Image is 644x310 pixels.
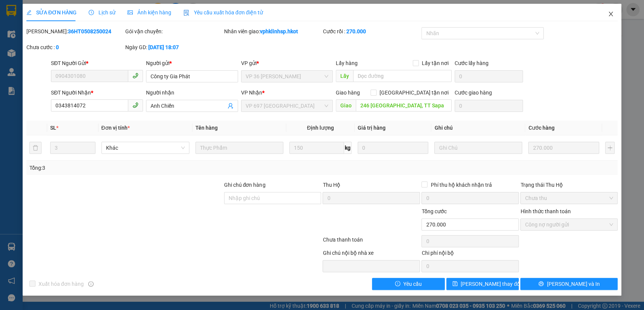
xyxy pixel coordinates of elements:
[525,219,613,230] span: Công nợ người gửi
[455,70,523,82] input: Cước lấy hàng
[336,99,356,112] span: Giao
[29,164,249,172] div: Tổng: 3
[241,59,333,67] div: VP gửi
[125,43,223,51] div: Ngày GD:
[455,60,489,66] label: Cước lấy hàng
[358,142,429,154] input: 0
[538,281,544,287] span: printer
[26,27,124,36] div: [PERSON_NAME]:
[372,278,444,290] button: exclamation-circleYêu cầu
[29,142,41,154] button: delete
[323,182,340,188] span: Thu Hộ
[26,9,77,15] span: SỬA ĐƠN HÀNG
[455,90,492,96] label: Cước giao hàng
[68,28,111,34] b: 36HT0508250024
[56,44,59,50] b: 0
[224,192,321,204] input: Ghi chú đơn hàng
[421,208,446,214] span: Tổng cước
[323,27,420,36] div: Cước rồi :
[452,281,458,287] span: save
[224,27,321,36] div: Nhân viên giao:
[146,59,238,67] div: Người gửi
[547,280,599,288] span: [PERSON_NAME] và In
[146,88,238,97] div: Người nhận
[403,280,422,288] span: Yêu cầu
[421,249,519,260] div: Chi phí nội bộ
[128,10,133,15] span: picture
[307,125,334,131] span: Định lượng
[101,125,130,131] span: Đơn vị tính
[132,102,138,108] span: phone
[608,11,614,17] span: close
[336,70,353,82] span: Lấy
[26,43,124,51] div: Chưa cước :
[377,88,452,97] span: [GEOGRAPHIC_DATA] tận nơi
[353,70,452,82] input: Dọc đường
[183,9,263,15] span: Yêu cầu xuất hóa đơn điện tử
[125,27,223,36] div: Gói vận chuyển:
[434,142,522,154] input: Ghi Chú
[128,9,171,15] span: Ảnh kiện hàng
[461,280,521,288] span: [PERSON_NAME] thay đổi
[323,249,420,260] div: Ghi chú nội bộ nhà xe
[132,73,138,79] span: phone
[35,280,87,288] span: Xuất hóa đơn hàng
[246,71,329,82] span: VP 36 Hồng Tiến
[427,181,495,189] span: Phí thu hộ khách nhận trả
[183,10,189,16] img: icon
[246,100,329,112] span: VP 697 Điện Biên Phủ
[419,59,452,67] span: Lấy tận nơi
[106,142,185,153] span: Khác
[51,88,143,97] div: SĐT Người Nhận
[224,182,266,188] label: Ghi chú đơn hàng
[520,278,618,290] button: printer[PERSON_NAME] và In
[520,181,618,189] div: Trạng thái Thu Hộ
[89,9,115,15] span: Lịch sử
[227,103,234,109] span: user-add
[528,142,599,154] input: 0
[446,278,519,290] button: save[PERSON_NAME] thay đổi
[148,44,179,50] b: [DATE] 18:07
[395,281,400,287] span: exclamation-circle
[605,142,615,154] button: plus
[50,125,56,131] span: SL
[344,142,352,154] span: kg
[358,125,386,131] span: Giá trị hàng
[336,60,358,66] span: Lấy hàng
[336,90,360,96] span: Giao hàng
[431,121,525,135] th: Ghi chú
[88,281,94,287] span: info-circle
[26,10,32,15] span: edit
[600,4,621,25] button: Close
[195,142,283,154] input: VD: Bàn, Ghế
[241,90,262,96] span: VP Nhận
[455,100,523,112] input: Cước giao hàng
[260,28,298,34] b: vphklinhsp.hkot
[51,59,143,67] div: SĐT Người Gửi
[195,125,218,131] span: Tên hàng
[89,10,94,15] span: clock-circle
[322,236,421,249] div: Chưa thanh toán
[346,28,366,34] b: 270.000
[520,208,570,214] label: Hình thức thanh toán
[528,125,554,131] span: Cước hàng
[525,192,613,204] span: Chưa thu
[356,99,452,112] input: Dọc đường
